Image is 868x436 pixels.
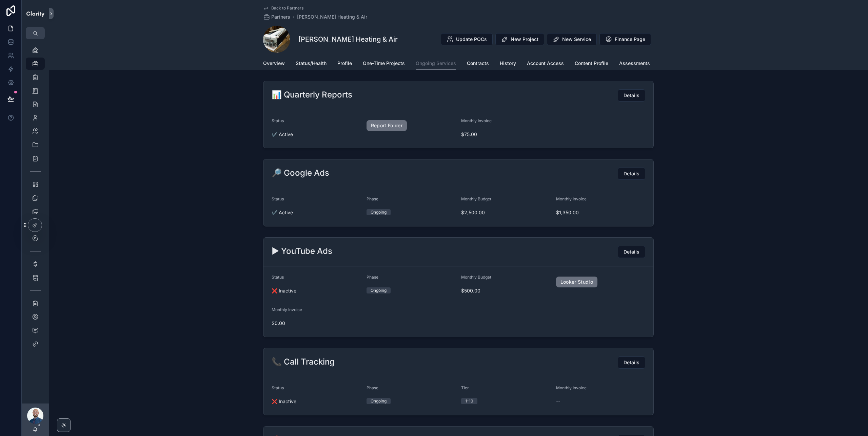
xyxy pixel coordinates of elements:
a: [PERSON_NAME] Heating & Air [297,14,367,20]
h1: [PERSON_NAME] Heating & Air [298,35,398,44]
div: 1-10 [465,398,473,404]
a: One-Time Projects [363,57,405,71]
span: Details [624,170,639,177]
a: Back to Partners [263,5,303,11]
span: Contracts [467,60,489,67]
span: Tier [461,385,469,390]
span: Status [272,118,284,123]
span: Monthly Budget [461,196,491,201]
span: $0.00 [272,320,361,327]
a: Partners [263,14,290,20]
span: Monthly Invoice [556,196,587,201]
div: Ongoing [371,209,387,215]
a: Profile [337,57,352,71]
span: Ongoing Services [416,60,456,67]
button: Update POCs [441,33,493,45]
button: New Service [547,33,597,45]
span: ✔️ Active [272,131,361,138]
span: Status [272,385,284,390]
span: Partners [271,14,290,20]
button: Details [618,168,645,180]
span: Overview [263,60,285,67]
span: Profile [337,60,352,67]
a: Overview [263,57,285,71]
a: Content Profile [575,57,608,71]
a: Report Folder [367,120,407,131]
span: ❌ Inactive [272,287,361,294]
div: Ongoing [371,287,387,293]
span: Phase [367,196,378,201]
span: Monthly Invoice [272,307,302,312]
a: Account Access [527,57,564,71]
a: Looker Studio [556,277,598,287]
span: New Project [511,36,538,43]
span: Account Access [527,60,564,67]
a: Contracts [467,57,489,71]
span: Details [624,92,639,99]
button: Finance Page [599,33,651,45]
span: Monthly Invoice [461,118,492,123]
span: Status [272,196,284,201]
button: Details [618,89,645,102]
button: New Project [495,33,544,45]
span: Status [272,275,284,280]
span: ✔️ Active [272,209,361,216]
span: ❌ Inactive [272,398,361,405]
span: Phase [367,385,378,390]
a: Ongoing Services [416,57,456,70]
span: Update POCs [456,36,487,43]
span: Details [624,359,639,366]
span: $75.00 [461,131,551,138]
span: Back to Partners [271,5,303,11]
span: Finance Page [615,36,645,43]
h2: 📊 Quarterly Reports [272,89,352,100]
span: $500.00 [461,287,551,294]
a: Status/Health [296,57,327,71]
h2: 🔎 Google Ads [272,168,329,178]
span: New Service [562,36,591,43]
span: $1,350.00 [556,209,646,216]
span: One-Time Projects [363,60,405,67]
span: Content Profile [575,60,608,67]
a: History [500,57,516,71]
h2: ▶ YouTube Ads [272,246,332,257]
a: Assessments [619,57,650,71]
span: $2,500.00 [461,209,551,216]
button: Details [618,246,645,258]
span: Monthly Budget [461,275,491,280]
div: scrollable content [22,39,49,371]
h2: 📞 Call Tracking [272,356,335,367]
div: Ongoing [371,398,387,404]
span: Status/Health [296,60,327,67]
span: Details [624,248,639,255]
span: Monthly Invoice [556,385,587,390]
img: App logo [26,8,45,19]
span: Assessments [619,60,650,67]
span: History [500,60,516,67]
button: Details [618,356,645,369]
span: -- [556,398,560,405]
span: Phase [367,275,378,280]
